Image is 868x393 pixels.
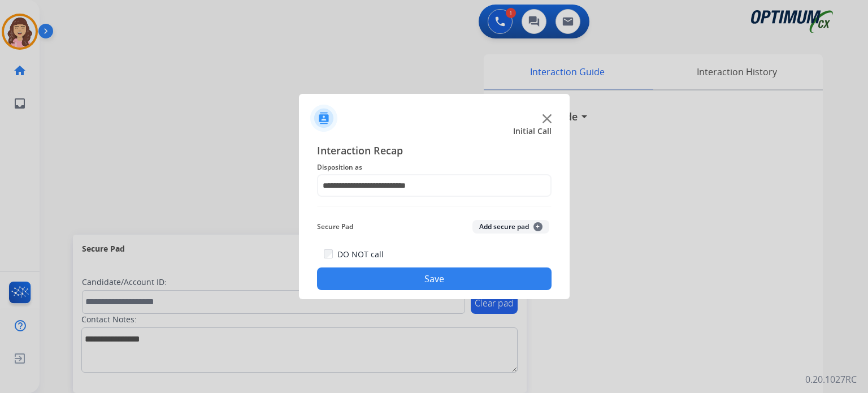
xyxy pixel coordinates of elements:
button: Add secure pad+ [472,220,549,234]
span: Secure Pad [317,220,353,234]
span: Disposition as [317,161,552,174]
span: Interaction Recap [317,142,552,161]
span: Initial Call [513,126,552,137]
img: contact-recap-line.svg [317,206,552,206]
span: + [533,222,542,231]
img: contactIcon [310,105,337,132]
label: DO NOT call [337,249,384,260]
p: 0.20.1027RC [805,373,857,386]
button: Save [317,267,552,290]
